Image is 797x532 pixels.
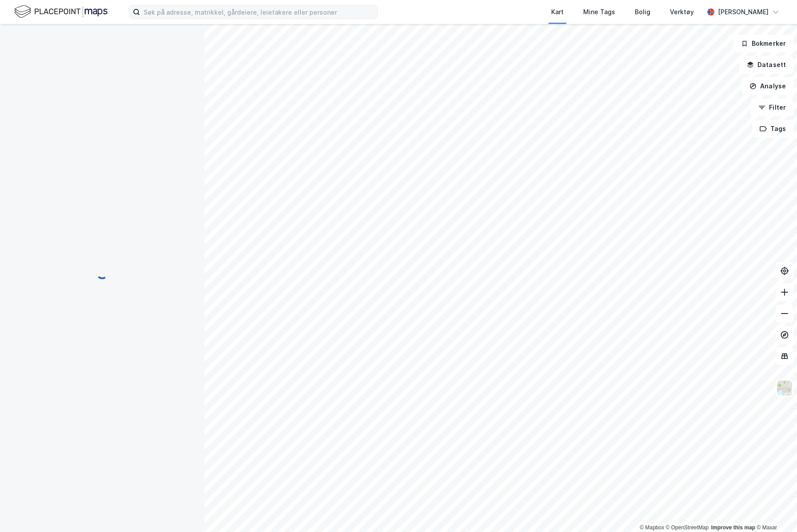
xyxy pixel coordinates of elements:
a: Improve this map [711,524,755,531]
div: [PERSON_NAME] [718,7,769,17]
div: Kart [551,7,564,17]
a: Mapbox [640,524,664,531]
div: Kontrollprogram for chat [753,489,797,532]
img: spinner.a6d8c91a73a9ac5275cf975e30b51cfb.svg [95,266,109,280]
a: OpenStreetMap [666,524,709,531]
img: logo.f888ab2527a4732fd821a326f86c7f29.svg [14,4,108,20]
input: Søk på adresse, matrikkel, gårdeiere, leietakere eller personer [140,5,377,19]
img: Z [776,380,793,397]
iframe: Chat Widget [753,489,797,532]
button: Filter [751,99,793,116]
button: Bokmerker [733,35,793,52]
div: Bolig [635,7,650,17]
button: Tags [752,120,793,138]
button: Analyse [742,77,793,95]
button: Datasett [739,56,793,74]
div: Verktøy [670,7,694,17]
div: Mine Tags [583,7,615,17]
